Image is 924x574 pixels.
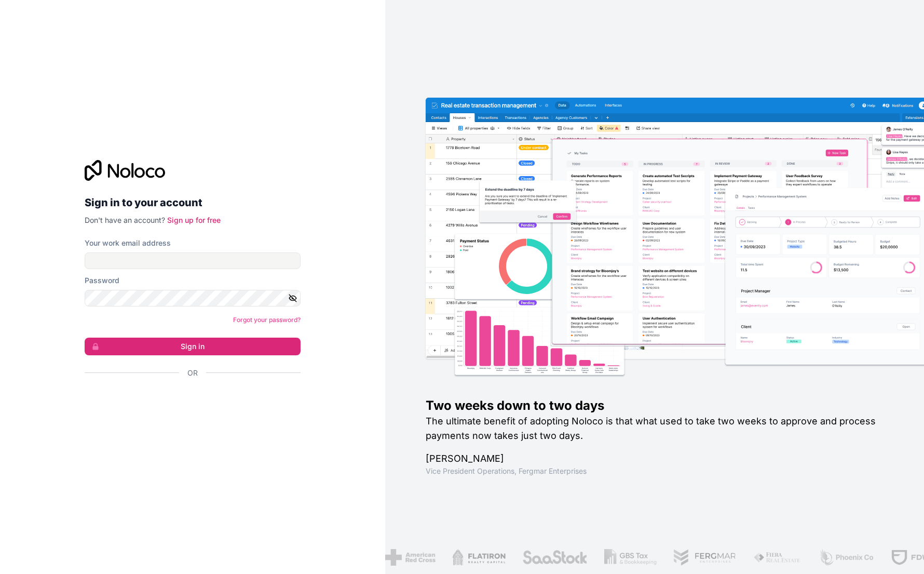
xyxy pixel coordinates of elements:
img: /assets/fergmar-CudnrXN5.png [673,549,737,566]
h1: Vice President Operations , Fergmar Enterprises [426,466,891,476]
button: Sign in [85,338,301,355]
img: /assets/american-red-cross-BAupjrZR.png [385,549,436,566]
img: /assets/flatiron-C8eUkumj.png [452,549,506,566]
a: Sign up for free [167,216,221,224]
img: /assets/saastock-C6Zbiodz.png [522,549,588,566]
img: /assets/phoenix-BREaitsQ.png [819,549,875,566]
h1: Two weeks down to two days [426,397,891,414]
h1: [PERSON_NAME] [426,451,891,466]
span: Or [187,368,198,378]
h2: Sign in to your account [85,193,301,212]
img: /assets/gbstax-C-GtDUiK.png [604,549,657,566]
label: Password [85,275,119,286]
span: Don't have an account? [85,216,165,224]
label: Your work email address [85,238,171,248]
img: /assets/fiera-fwj2N5v4.png [753,549,802,566]
input: Password [85,290,301,306]
h2: The ultimate benefit of adopting Noloco is that what used to take two weeks to approve and proces... [426,414,891,443]
iframe: Sign in with Google Button [79,390,297,412]
input: Email address [85,252,301,269]
a: Forgot your password? [233,316,301,324]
